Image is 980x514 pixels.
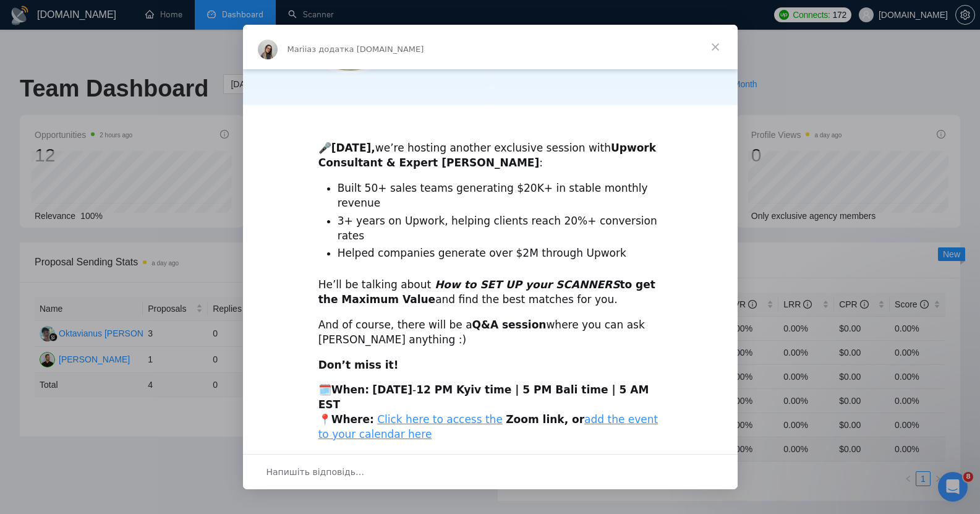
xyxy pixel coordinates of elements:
[435,278,620,291] i: How to SET UP your SCANNERS
[472,319,547,331] b: Q&A session
[318,383,649,411] b: 12 PM Kyiv time | 5 PM Bali time | 5 AM EST
[312,45,424,54] span: з додатка [DOMAIN_NAME]
[318,359,399,371] b: Don’t miss it!
[266,464,365,480] span: Напишіть відповідь…
[318,383,662,442] div: 🗓️ - 📍
[506,413,584,426] b: Zoom link, or
[288,45,312,54] span: Mariia
[331,413,374,426] b: Where:
[318,142,656,169] b: Upwork Consultant & Expert [PERSON_NAME]
[693,25,738,69] span: Закрити
[338,246,662,261] li: Helped companies generate over $2M through Upwork
[318,413,658,440] a: add the event to your calendar here
[258,40,278,59] img: Profile image for Mariia
[331,142,375,154] b: [DATE],
[243,454,738,489] div: Відкрити бесіду й відповісти
[318,278,655,306] b: to get the Maximum Value
[318,126,662,170] div: 🎤 we’re hosting another exclusive session with :
[331,383,369,396] b: When:
[318,278,662,307] div: He’ll be talking about and find the best matches for you.
[372,383,412,396] b: [DATE]
[318,318,662,348] div: And of course, there will be a where you can ask [PERSON_NAME] anything :)
[338,181,662,211] li: Built 50+ sales teams generating $20K+ in stable monthly revenue
[377,413,503,426] a: Click here to access the
[338,214,662,244] li: 3+ years on Upwork, helping clients reach 20%+ conversion rates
